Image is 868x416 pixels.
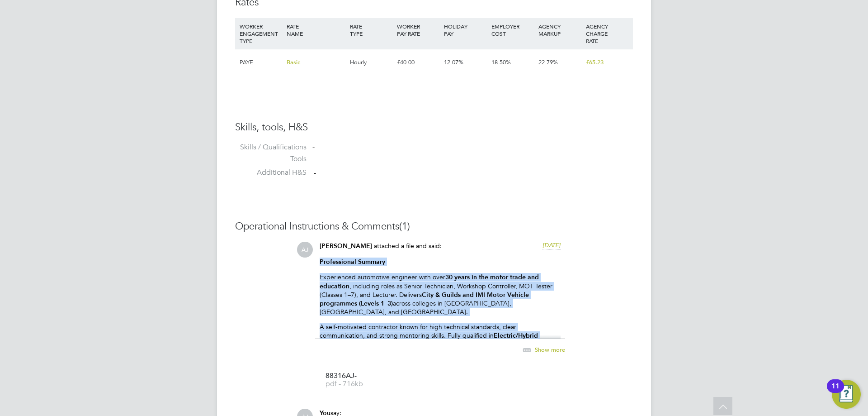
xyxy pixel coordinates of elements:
h3: Skills, tools, H&S [235,121,633,134]
span: £65.23 [586,58,604,66]
div: AGENCY CHARGE RATE [584,18,631,49]
strong: 30 years in the motor trade and education [320,273,539,290]
div: HOLIDAY PAY [442,18,489,42]
div: WORKER ENGAGEMENT TYPE [237,18,284,49]
div: RATE TYPE [348,18,395,42]
span: AJ [297,242,313,258]
label: Skills / Qualifications [235,143,307,152]
label: Additional H&S [235,168,307,177]
span: 88316AJ- [325,373,398,379]
span: 22.79% [538,58,558,66]
div: - [312,143,633,152]
button: Open Resource Center, 11 new notifications [832,380,861,409]
span: Basic [287,58,300,66]
div: PAYE [237,49,284,76]
div: AGENCY MARKUP [536,18,583,42]
div: 11 [831,386,840,398]
p: A self-motivated contractor known for high technical standards, clear communication, and strong m... [320,323,561,349]
span: [DATE] [542,241,561,249]
div: RATE NAME [284,18,347,42]
p: Experienced automotive engineer with over , including roles as Senior Technician, Workshop Contro... [320,273,561,316]
span: 12.07% [444,58,463,66]
span: pdf - 716kb [325,381,398,387]
div: £40.00 [395,49,442,76]
span: 18.50% [491,58,511,66]
strong: Professional Summary [320,258,385,266]
a: 88316AJ- pdf - 716kb [325,373,398,387]
span: Show more [535,346,565,354]
span: (1) [399,220,410,232]
span: attached a file and said: [374,242,442,250]
span: [PERSON_NAME] [320,242,372,250]
label: Tools [235,154,307,164]
span: - [314,155,316,164]
div: Hourly [348,49,395,76]
div: EMPLOYER COST [489,18,536,42]
span: - [314,168,316,177]
div: WORKER PAY RATE [395,18,442,42]
strong: City & Guilds and IMI Motor Vehicle programmes (Levels 1–3) [320,291,529,307]
h3: Operational Instructions & Comments [235,220,633,233]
